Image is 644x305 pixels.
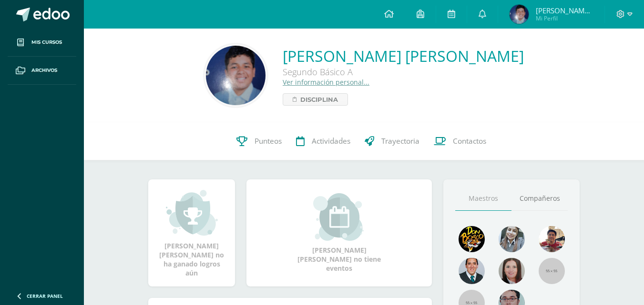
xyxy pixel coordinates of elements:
img: 55x55 [539,258,565,284]
span: Mi Perfil [536,14,593,22]
div: [PERSON_NAME] [PERSON_NAME] no tiene eventos [292,193,387,273]
a: Archivos [8,57,76,85]
div: Segundo Básico A [283,66,524,78]
span: Punteos [255,136,282,146]
img: 67c3d6f6ad1c930a517675cdc903f95f.png [499,258,525,284]
img: 89601b32beda1d6143ac1a1c37395f7d.png [206,46,266,105]
img: achievement_small.png [166,189,218,236]
a: Actividades [289,122,358,160]
a: Compañeros [511,187,568,211]
span: [PERSON_NAME] [PERSON_NAME] [536,6,593,15]
a: [PERSON_NAME] [PERSON_NAME] [283,46,524,66]
img: 11152eb22ca3048aebc25a5ecf6973a7.png [539,226,565,252]
a: Mis cursos [8,29,76,57]
img: event_small.png [313,193,365,241]
span: Archivos [31,67,57,74]
a: Ver información personal... [283,78,369,87]
a: Contactos [427,122,493,160]
img: c19a17ca7209ded823c72f0f9f79b0e8.png [510,5,529,24]
span: Trayectoria [381,136,419,146]
img: eec80b72a0218df6e1b0c014193c2b59.png [459,258,485,284]
span: Disciplina [300,94,338,105]
span: Contactos [453,136,486,146]
span: Mis cursos [31,39,62,46]
img: 29fc2a48271e3f3676cb2cb292ff2552.png [459,226,485,252]
span: Cerrar panel [27,293,63,299]
a: Trayectoria [358,122,427,160]
img: 45bd7986b8947ad7e5894cbc9b781108.png [499,226,525,252]
a: Maestros [455,187,511,211]
a: Punteos [229,122,289,160]
div: [PERSON_NAME] [PERSON_NAME] no ha ganado logros aún [158,189,225,277]
a: Disciplina [283,93,348,106]
span: Actividades [312,136,350,146]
